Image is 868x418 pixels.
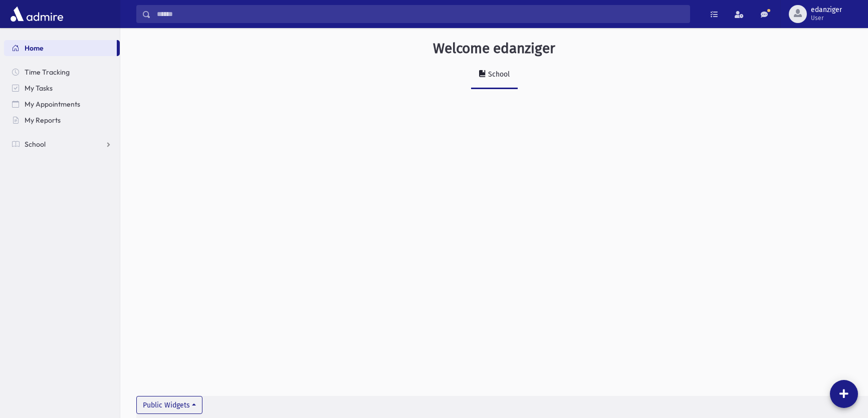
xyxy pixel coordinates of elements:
span: School [25,140,46,149]
h3: Welcome edanziger [433,40,555,57]
a: Time Tracking [4,64,120,80]
img: AdmirePro [8,4,66,24]
a: School [4,136,120,152]
a: My Tasks [4,80,120,96]
a: Home [4,40,117,56]
a: School [471,61,518,89]
a: My Appointments [4,96,120,112]
a: My Reports [4,112,120,128]
span: Time Tracking [25,68,70,77]
div: School [486,70,510,79]
span: My Tasks [25,84,53,93]
span: edanziger [811,6,842,14]
span: Home [25,44,44,53]
span: My Appointments [25,100,80,109]
span: My Reports [25,116,61,125]
input: Search [151,5,690,23]
button: Public Widgets [136,396,202,414]
span: User [811,14,842,22]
